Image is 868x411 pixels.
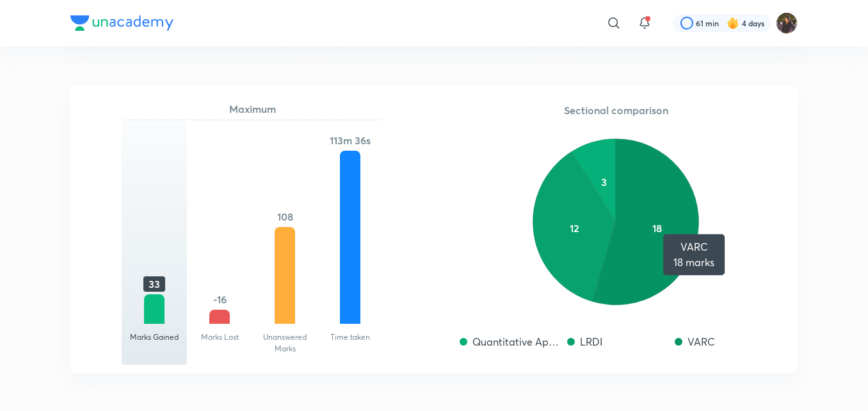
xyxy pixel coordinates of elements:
p: Marks Lost [187,331,252,343]
h5: Sectional comparison [454,103,777,118]
h5: 113m 36s [325,133,376,148]
p: Quantitative Aptitude [472,334,562,349]
p: Time taken [317,331,383,343]
h5: -16 [208,292,232,307]
img: streak [727,17,739,29]
p: LRDI [580,334,670,349]
img: Bhumika Varshney [776,12,798,34]
text: 12 [570,221,579,235]
h5: 33 [143,276,165,292]
img: Company Logo [70,15,173,31]
h5: Maximum [122,101,383,117]
p: Unanswered Marks [252,331,317,355]
p: VARC [687,334,777,349]
h5: 108 [272,209,298,224]
p: Marks Gained [122,331,187,343]
text: 18 [652,221,662,235]
text: 3 [601,175,607,189]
